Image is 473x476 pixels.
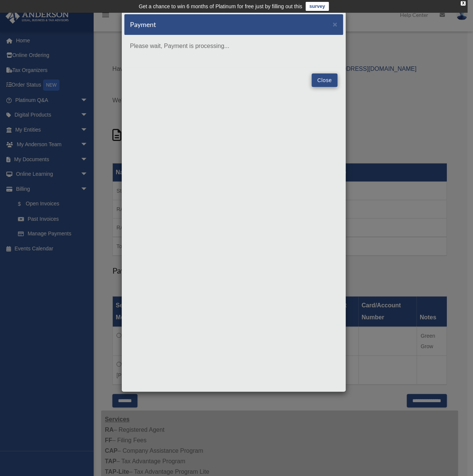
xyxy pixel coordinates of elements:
[139,2,302,11] div: Get a chance to win 6 months of Platinum for free just by filling out this
[333,20,337,28] span: ×
[312,73,337,87] button: Close
[130,41,337,51] p: Please wait, Payment is processing...
[130,20,156,29] h5: Payment
[461,1,466,6] div: close
[306,2,329,11] a: survey
[333,20,337,28] button: Close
